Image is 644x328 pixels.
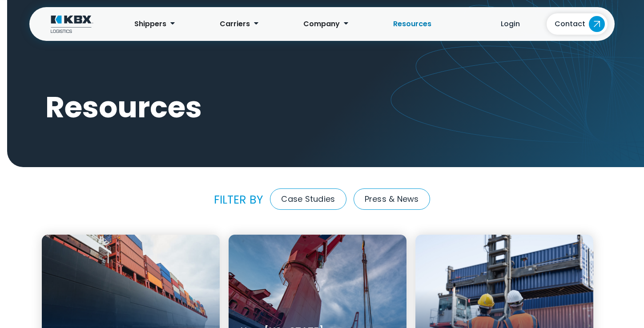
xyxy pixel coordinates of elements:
[547,13,608,35] a: Contact
[303,19,340,29] span: Company
[51,16,93,33] img: KBX Logistics
[134,19,166,29] span: Shippers
[270,188,346,210] a: Case Studies
[393,19,431,29] span: Resources
[354,188,430,210] a: Press & News
[495,20,520,28] span: Login
[220,19,250,29] span: Carriers
[108,7,608,41] nav: Primary Menu
[45,76,606,139] h1: Resources
[549,16,605,32] span: Contact
[366,7,458,41] a: Resources
[214,194,263,205] span: FILTER BY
